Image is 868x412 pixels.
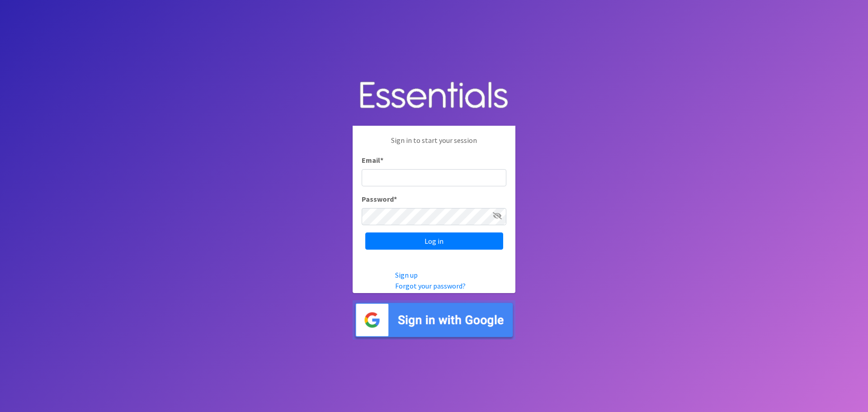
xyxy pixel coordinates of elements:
[395,281,466,290] a: Forgot your password?
[362,194,397,204] label: Password
[380,156,383,165] abbr: required
[362,155,383,166] label: Email
[395,270,418,279] a: Sign up
[353,300,515,340] img: Sign in with Google
[394,194,397,204] abbr: required
[362,135,506,155] p: Sign in to start your session
[353,72,515,119] img: Human Essentials
[365,232,503,250] input: Log in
